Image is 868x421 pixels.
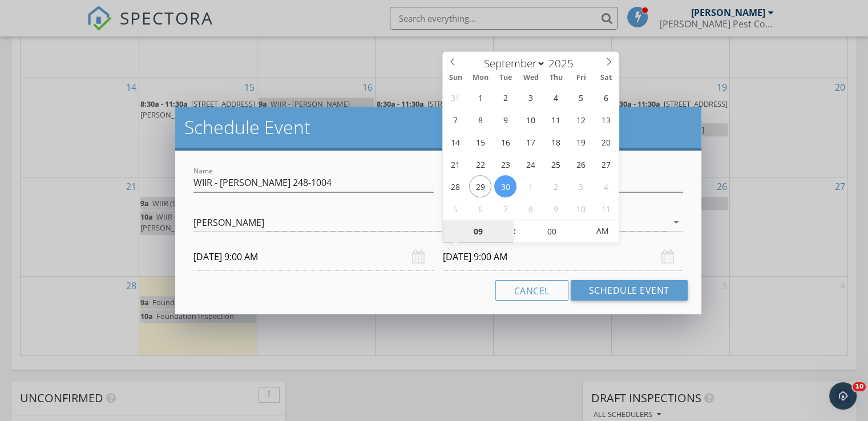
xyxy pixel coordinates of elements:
span: September 3, 2025 [519,86,542,108]
span: September 28, 2025 [444,175,466,197]
span: October 9, 2025 [544,197,567,220]
input: Year [546,56,583,71]
span: 10 [853,382,866,391]
span: October 5, 2025 [444,197,466,220]
span: September 27, 2025 [595,153,617,175]
span: Fri [568,74,594,82]
span: October 2, 2025 [544,175,567,197]
span: September 21, 2025 [444,153,466,175]
span: September 30, 2025 [494,175,516,197]
span: September 25, 2025 [544,153,567,175]
span: September 9, 2025 [494,108,516,131]
span: September 1, 2025 [469,86,491,108]
span: September 10, 2025 [519,108,542,131]
span: September 22, 2025 [469,153,491,175]
span: September 7, 2025 [444,108,466,131]
span: October 8, 2025 [519,197,542,220]
span: Click to toggle [587,220,618,242]
span: August 31, 2025 [444,86,466,108]
span: September 2, 2025 [494,86,516,108]
span: October 3, 2025 [570,175,592,197]
span: October 1, 2025 [519,175,542,197]
input: Select date [193,243,434,271]
span: September 26, 2025 [570,153,592,175]
span: September 15, 2025 [469,131,491,153]
span: Wed [518,74,543,82]
span: September 17, 2025 [519,131,542,153]
span: September 19, 2025 [570,131,592,153]
span: : [513,220,516,242]
button: Cancel [495,280,568,301]
iframe: Intercom live chat [829,382,857,410]
i: arrow_drop_down [669,215,683,229]
span: September 24, 2025 [519,153,542,175]
div: [PERSON_NAME] [193,217,264,228]
span: September 5, 2025 [570,86,592,108]
span: Thu [543,74,568,82]
span: Sat [594,74,619,82]
button: Schedule Event [571,280,688,301]
span: Mon [468,74,493,82]
span: September 12, 2025 [570,108,592,131]
span: September 18, 2025 [544,131,567,153]
span: September 23, 2025 [494,153,516,175]
span: October 10, 2025 [570,197,592,220]
span: September 8, 2025 [469,108,491,131]
span: September 13, 2025 [595,108,617,131]
span: Sun [443,74,468,82]
span: Tue [493,74,518,82]
span: October 4, 2025 [595,175,617,197]
span: October 6, 2025 [469,197,491,220]
span: September 29, 2025 [469,175,491,197]
span: September 6, 2025 [595,86,617,108]
span: September 14, 2025 [444,131,466,153]
span: September 11, 2025 [544,108,567,131]
span: September 20, 2025 [595,131,617,153]
span: September 16, 2025 [494,131,516,153]
h2: Schedule Event [184,116,692,139]
span: September 4, 2025 [544,86,567,108]
input: Select date [443,243,683,271]
span: October 7, 2025 [494,197,516,220]
span: October 11, 2025 [595,197,617,220]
